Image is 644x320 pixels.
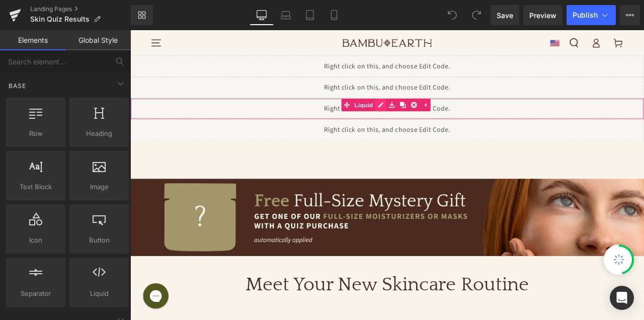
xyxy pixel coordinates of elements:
a: Mobile [322,5,346,25]
a: Desktop [250,5,274,25]
span: Button [72,235,126,246]
button: Undo [442,5,462,25]
span: Separator [9,288,62,299]
span: Preview [529,10,556,21]
a: Save module [303,81,316,96]
span: Skin Quiz Results [30,15,90,23]
span: Icon [9,235,62,246]
span: Liquid [263,81,290,96]
a: Delete Module [330,81,343,96]
button: Publish [567,5,616,25]
a: Laptop [274,5,298,25]
a: Clone Module [316,81,330,96]
button: More [620,5,640,25]
button: Redo [466,5,487,25]
span: Row [9,128,62,139]
a: Global Style [65,30,131,50]
span: Image [72,182,126,192]
span: Base [8,81,27,91]
a: Preview [523,5,562,25]
a: Landing Pages [30,5,131,13]
span: Heading [72,128,126,139]
span: Text Block [9,182,62,192]
img: Bambu Earth [252,11,357,19]
div: Open Intercom Messenger [610,286,634,310]
a: Tablet [298,5,322,25]
span: Liquid [72,288,126,299]
span: Publish [573,11,598,19]
span: Save [497,10,513,21]
summary: Search our site [513,4,539,26]
a: New Library [131,5,153,25]
summary: Menu [18,4,44,26]
a: Expand / Collapse [343,81,356,96]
